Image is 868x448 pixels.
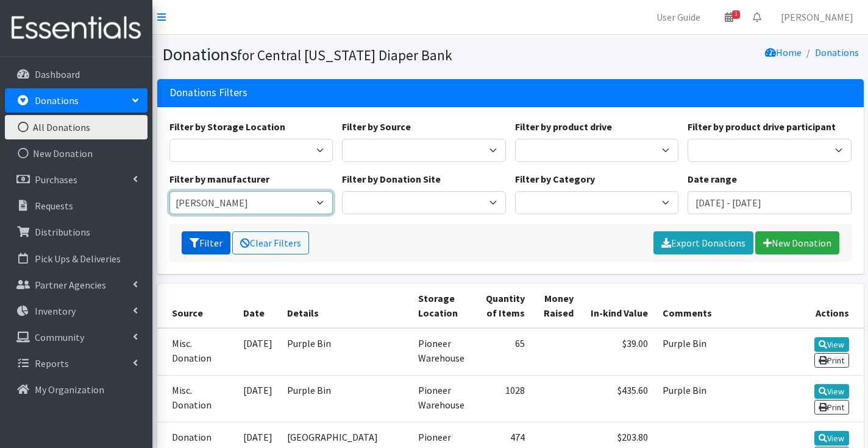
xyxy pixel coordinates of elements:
[35,279,106,291] p: Partner Agencies
[532,284,581,328] th: Money Raised
[5,325,148,349] a: Community
[157,284,237,328] th: Source
[237,46,452,64] small: for Central [US_STATE] Diaper Bank
[814,384,849,399] a: View
[653,231,753,254] a: Export Donations
[35,331,84,343] p: Community
[169,86,247,99] h3: Donations Filters
[35,68,80,80] p: Dashboard
[647,5,710,29] a: User Guide
[5,273,148,297] a: Partner Agencies
[411,375,475,422] td: Pioneer Warehouse
[771,5,863,29] a: [PERSON_NAME]
[280,375,411,422] td: Purple Bin
[35,253,121,265] p: Pick Ups & Deliveries
[805,284,864,328] th: Actions
[35,200,73,212] p: Requests
[411,284,475,328] th: Storage Location
[280,328,411,376] td: Purple Bin
[815,46,859,58] a: Donations
[814,353,849,368] a: Print
[236,284,280,328] th: Date
[581,375,655,422] td: $435.60
[655,375,805,422] td: Purple Bin
[475,284,532,328] th: Quantity of Items
[5,351,148,376] a: Reports
[732,10,740,19] span: 3
[5,141,148,166] a: New Donation
[688,119,836,134] label: Filter by product drive participant
[814,400,849,415] a: Print
[688,191,852,214] input: January 1, 2011 - December 31, 2011
[5,247,148,271] a: Pick Ups & Deliveries
[814,431,849,446] a: View
[581,328,655,376] td: $39.00
[342,119,411,134] label: Filter by Source
[169,119,285,134] label: Filter by Storage Location
[5,299,148,323] a: Inventory
[5,220,148,244] a: Distributions
[5,62,148,86] a: Dashboard
[157,328,237,376] td: Misc. Donation
[342,172,441,186] label: Filter by Donation Site
[280,284,411,328] th: Details
[5,8,148,49] img: HumanEssentials
[475,328,532,376] td: 65
[755,231,839,254] a: New Donation
[182,231,230,254] button: Filter
[35,94,79,107] p: Donations
[515,119,612,134] label: Filter by product drive
[35,357,69,369] p: Reports
[35,173,77,186] p: Purchases
[5,88,148,113] a: Donations
[581,284,655,328] th: In-kind Value
[411,328,475,376] td: Pioneer Warehouse
[515,172,595,186] label: Filter by Category
[236,375,280,422] td: [DATE]
[688,172,737,186] label: Date range
[35,383,104,396] p: My Organization
[765,46,802,58] a: Home
[35,226,90,238] p: Distributions
[232,231,309,254] a: Clear Filters
[5,377,148,402] a: My Organization
[5,115,148,139] a: All Donations
[715,5,743,29] a: 3
[35,305,76,317] p: Inventory
[655,328,805,376] td: Purple Bin
[655,284,805,328] th: Comments
[5,194,148,218] a: Requests
[162,44,506,65] h1: Donations
[169,172,269,186] label: Filter by manufacturer
[475,375,532,422] td: 1028
[236,328,280,376] td: [DATE]
[5,167,148,192] a: Purchases
[814,337,849,352] a: View
[157,375,237,422] td: Misc. Donation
